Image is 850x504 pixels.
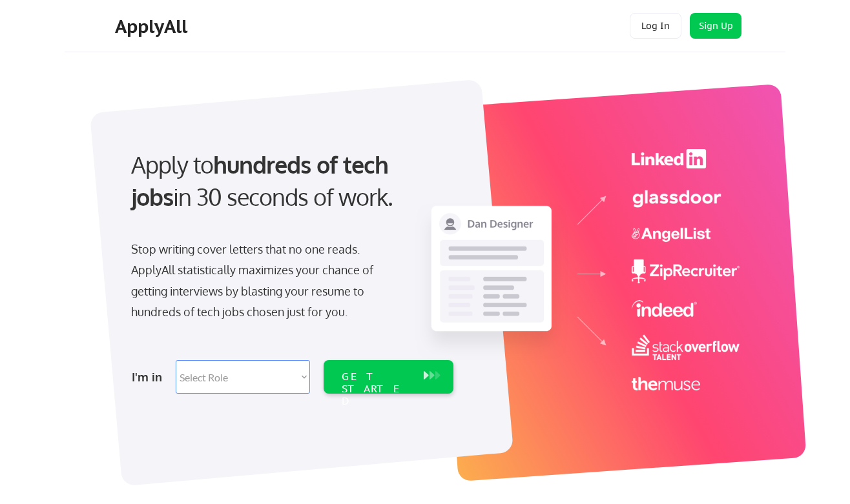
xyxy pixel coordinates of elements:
[131,150,394,211] strong: hundreds of tech jobs
[630,13,681,39] button: Log In
[690,13,741,39] button: Sign Up
[132,367,168,387] div: I'm in
[115,15,191,37] div: ApplyAll
[131,239,397,323] div: Stop writing cover letters that no one reads. ApplyAll statistically maximizes your chance of get...
[131,148,448,214] div: Apply to in 30 seconds of work.
[342,370,411,408] div: GET STARTED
